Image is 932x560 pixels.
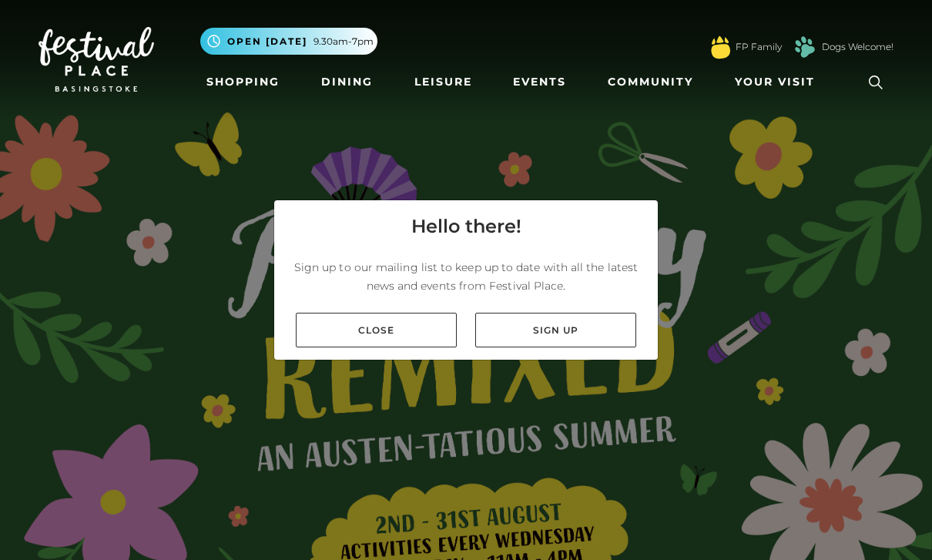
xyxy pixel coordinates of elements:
[411,213,521,240] h4: Hello there!
[39,27,154,92] img: Festival Place Logo
[475,313,636,347] a: Sign up
[313,35,374,49] span: 9.30am-7pm
[822,40,893,54] a: Dogs Welcome!
[296,313,457,347] a: Close
[602,68,699,96] a: Community
[736,40,782,54] a: FP Family
[735,74,815,90] span: Your Visit
[200,68,286,96] a: Shopping
[507,68,572,96] a: Events
[408,68,478,96] a: Leisure
[287,258,645,295] p: Sign up to our mailing list to keep up to date with all the latest news and events from Festival ...
[729,68,829,96] a: Your Visit
[200,28,377,55] button: Open [DATE] 9.30am-7pm
[227,35,307,49] span: Open [DATE]
[315,68,379,96] a: Dining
